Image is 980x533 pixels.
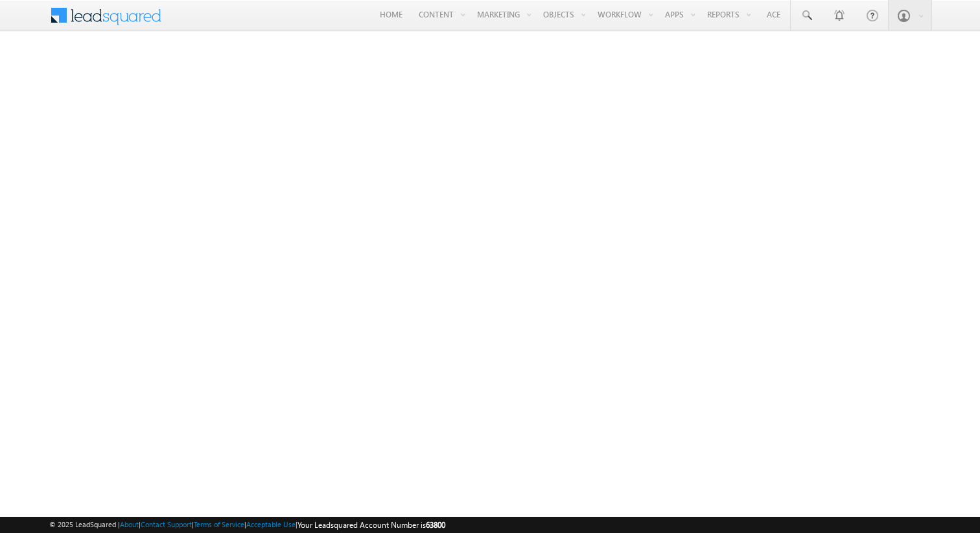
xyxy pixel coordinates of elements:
span: © 2025 LeadSquared | | | | | [49,519,445,531]
span: Your Leadsquared Account Number is [297,520,445,530]
a: Contact Support [141,520,192,528]
span: 63800 [426,520,445,530]
a: About [120,520,139,528]
a: Acceptable Use [246,520,296,528]
a: Terms of Service [194,520,244,528]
